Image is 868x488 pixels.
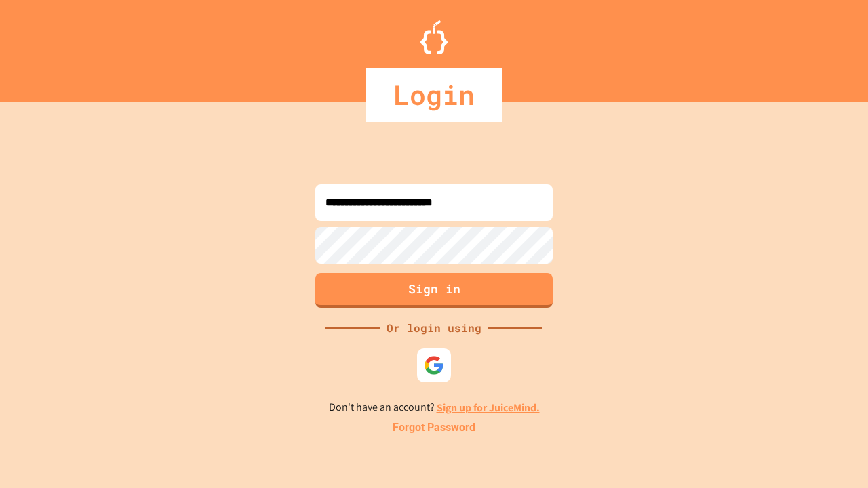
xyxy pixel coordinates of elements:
img: Logo.svg [420,20,448,54]
a: Forgot Password [393,420,475,436]
button: Sign in [315,273,553,308]
p: Don't have an account? [329,399,540,416]
img: google-icon.svg [424,355,444,375]
div: Login [366,68,502,122]
div: Or login using [380,320,488,336]
a: Sign up for JuiceMind. [437,401,540,415]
